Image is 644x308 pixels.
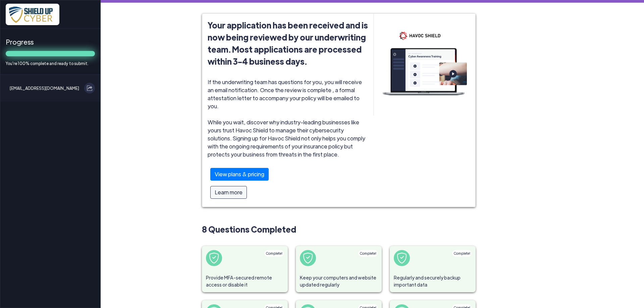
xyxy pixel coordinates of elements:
span: 8 Questions Completed [202,223,476,235]
span: Complete! [360,251,376,255]
span: Complete! [266,251,282,255]
span: You're 100% complete and ready to submit. [6,60,95,66]
span: Your application has been received and is now being reviewed by our underwriting team. Most appli... [208,19,368,67]
img: shield-check-white.svg [396,253,407,263]
img: shield-check-white.svg [303,253,313,263]
img: hslaptop2.png [374,14,475,116]
img: exit.svg [87,85,92,91]
span: Complete! [454,251,470,255]
span: Provide MFA-secured remote access or disable it [202,270,288,292]
img: shield-check-white.svg [209,253,219,263]
span: Regularly and securely backup important data [390,270,476,292]
div: View plans & pricing [210,168,269,181]
img: x7pemu0IxLxkcbZJZdzx2HwkaHwO9aaLS0XkQIJL.png [6,4,59,25]
div: Learn more [210,186,247,199]
span: Keep your computers and website updated regularly [296,270,382,292]
span: Progress [6,37,95,47]
button: Log out [84,83,95,94]
span: [EMAIL_ADDRESS][DOMAIN_NAME] [10,83,79,94]
span: If the underwriting team has questions for you, you will receive an email notification. Once the ... [208,78,368,201]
